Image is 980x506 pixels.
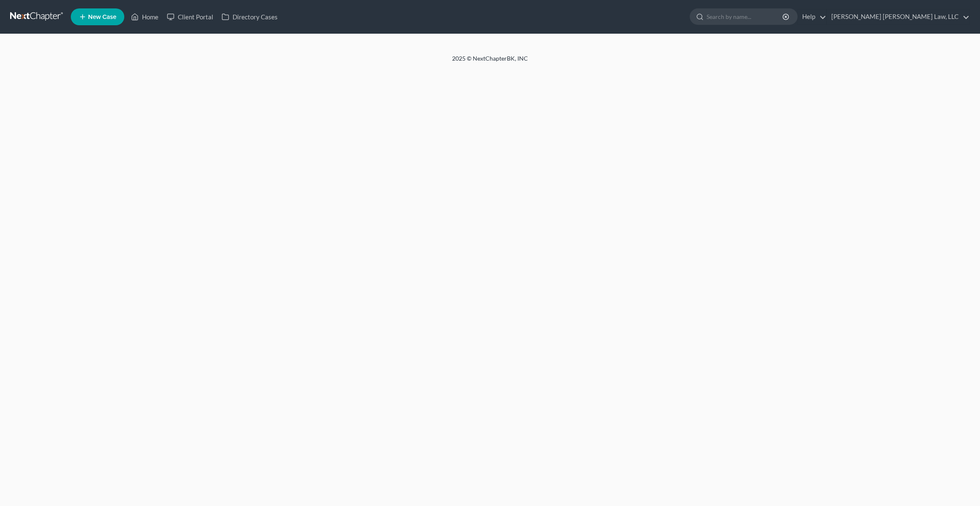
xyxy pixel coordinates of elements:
a: Client Portal [163,9,217,24]
a: Directory Cases [217,9,282,24]
a: Help [798,9,826,24]
a: [PERSON_NAME] [PERSON_NAME] Law, LLC [827,9,969,24]
a: Home [127,9,163,24]
div: 2025 © NextChapterBK, INC [250,54,730,69]
span: New Case [88,14,116,20]
input: Search by name... [707,9,784,24]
